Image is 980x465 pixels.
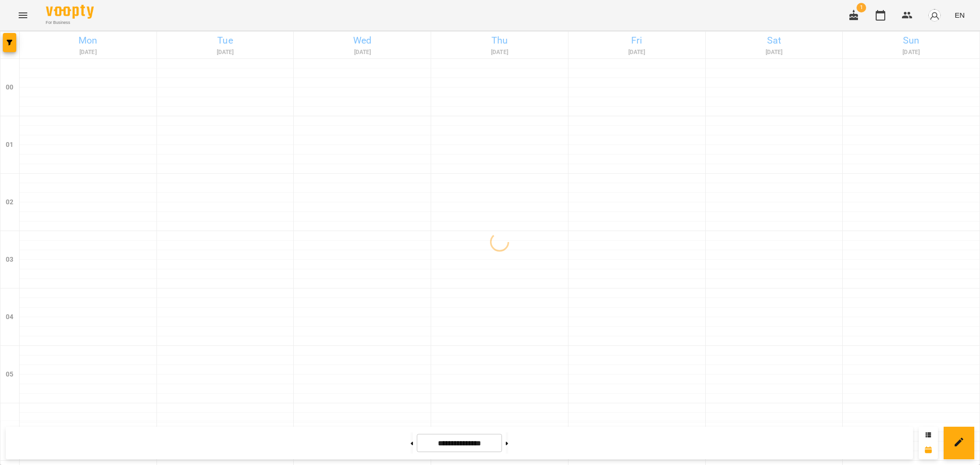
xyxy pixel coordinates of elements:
h6: [DATE] [21,48,155,57]
img: avatar_s.png [928,9,941,22]
h6: Sat [707,33,841,48]
button: EN [951,6,969,24]
h6: 01 [6,140,13,150]
h6: Tue [158,33,292,48]
span: EN [955,10,965,20]
h6: 05 [6,369,13,380]
h6: [DATE] [158,48,292,57]
button: Menu [11,4,34,27]
h6: [DATE] [707,48,841,57]
h6: Thu [433,33,567,48]
h6: Mon [21,33,155,48]
h6: Wed [295,33,429,48]
h6: 04 [6,312,13,322]
h6: [DATE] [844,48,978,57]
h6: 03 [6,255,13,265]
h6: [DATE] [570,48,704,57]
img: Voopty Logo [46,5,94,19]
h6: Sun [844,33,978,48]
span: For Business [46,20,94,26]
h6: [DATE] [295,48,429,57]
h6: [DATE] [433,48,567,57]
h6: 02 [6,197,13,208]
h6: Fri [570,33,704,48]
span: 1 [857,3,866,12]
h6: 00 [6,82,13,93]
